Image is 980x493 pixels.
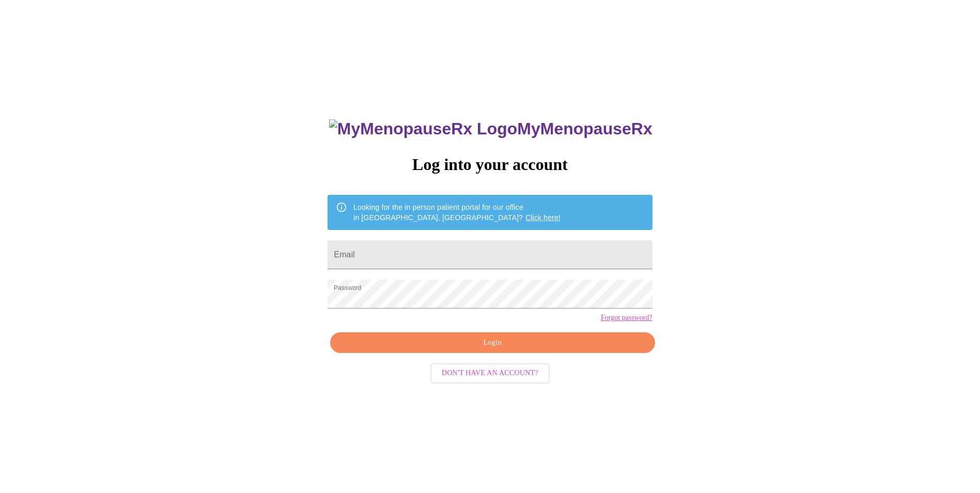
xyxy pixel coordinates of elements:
span: Don't have an account? [442,367,538,380]
div: Looking for the in person patient portal for our office in [GEOGRAPHIC_DATA], [GEOGRAPHIC_DATA]? [353,198,561,227]
button: Login [330,332,655,353]
img: MyMenopauseRx Logo [329,119,517,138]
a: Forgot password? [601,314,652,322]
h3: Log into your account [328,155,652,174]
span: Login [342,336,643,349]
h3: MyMenopauseRx [329,119,652,138]
a: Click here! [525,213,561,222]
button: Don't have an account? [430,363,550,383]
a: Don't have an account? [428,368,552,377]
